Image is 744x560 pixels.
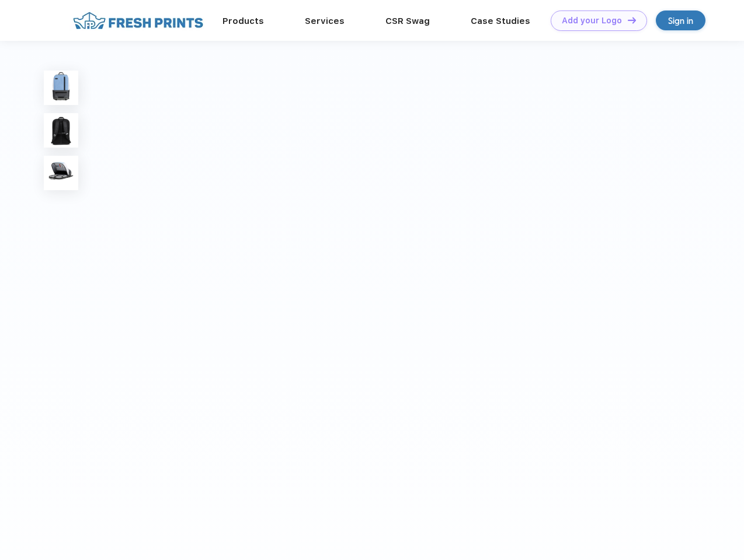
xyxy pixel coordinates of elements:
[69,10,207,31] img: fo%20logo%202.webp
[562,16,622,26] div: Add your Logo
[668,14,693,27] div: Sign in
[44,71,78,105] img: func=resize&h=100
[628,17,636,23] img: DT
[44,113,78,148] img: func=resize&h=100
[222,16,264,26] a: Products
[656,10,705,30] a: Sign in
[44,156,78,190] img: func=resize&h=100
